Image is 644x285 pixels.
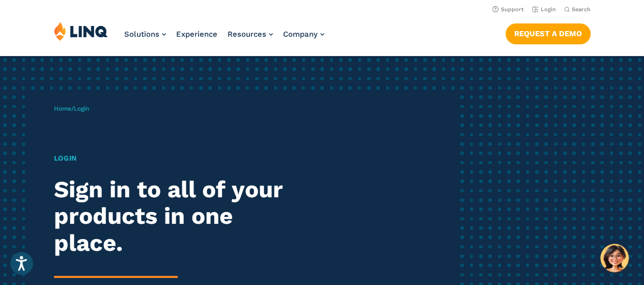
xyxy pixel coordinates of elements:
[124,30,159,39] span: Solutions
[506,21,591,44] nav: Button Navigation
[54,21,108,41] img: LINQ | K‑12 Software
[54,176,302,257] h2: Sign in to all of your products in one place.
[564,6,591,13] button: Open Search Bar
[176,30,217,39] a: Experience
[228,30,266,39] span: Resources
[572,6,591,13] span: Search
[54,153,302,164] h1: Login
[283,30,318,39] span: Company
[228,30,273,39] a: Resources
[283,30,324,39] a: Company
[74,105,89,112] span: Login
[54,105,71,112] a: Home
[532,6,556,13] a: Login
[506,23,591,44] a: Request a Demo
[124,30,166,39] a: Solutions
[600,244,629,272] button: Hello, have a question? Let’s chat.
[492,6,524,13] a: Support
[54,105,89,112] span: /
[124,21,324,55] nav: Primary Navigation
